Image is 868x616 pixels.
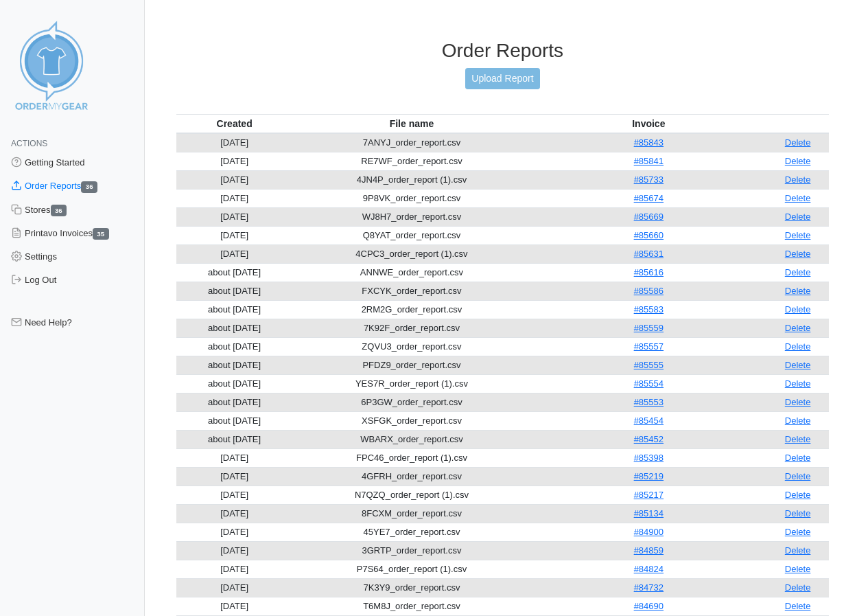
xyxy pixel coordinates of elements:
[176,486,293,504] td: [DATE]
[785,471,811,481] a: Delete
[785,193,811,203] a: Delete
[785,212,811,222] a: Delete
[634,564,664,574] a: #84824
[634,415,664,426] a: #85454
[634,601,664,611] a: #84690
[292,114,530,133] th: File name
[634,397,664,407] a: #85553
[634,378,664,389] a: #85554
[292,578,530,597] td: 7K3Y9_order_report.csv
[292,319,530,337] td: 7K92F_order_report.csv
[634,508,664,518] a: #85134
[292,523,530,541] td: 45YE7_order_report.csv
[634,137,664,148] a: #85843
[176,374,293,393] td: about [DATE]
[785,267,811,277] a: Delete
[785,397,811,407] a: Delete
[634,230,664,240] a: #85660
[292,133,530,152] td: 7ANYJ_order_report.csv
[634,156,664,166] a: #85841
[634,286,664,296] a: #85586
[634,527,664,537] a: #84900
[292,152,530,170] td: RE7WF_order_report.csv
[634,341,664,352] a: #85557
[634,471,664,481] a: #85219
[176,226,293,244] td: [DATE]
[292,560,530,578] td: P7S64_order_report (1).csv
[785,304,811,315] a: Delete
[785,490,811,500] a: Delete
[292,486,530,504] td: N7QZQ_order_report (1).csv
[93,228,109,240] span: 35
[531,114,767,133] th: Invoice
[785,230,811,240] a: Delete
[292,300,530,319] td: 2RM2G_order_report.csv
[292,430,530,448] td: WBARX_order_report.csv
[292,226,530,244] td: Q8YAT_order_report.csv
[785,434,811,444] a: Delete
[785,341,811,352] a: Delete
[292,189,530,207] td: 9P8VK_order_report.csv
[292,541,530,560] td: 3GRTP_order_report.csv
[785,508,811,518] a: Delete
[176,244,293,263] td: [DATE]
[176,319,293,337] td: about [DATE]
[292,207,530,226] td: WJ8H7_order_report.csv
[176,170,293,189] td: [DATE]
[176,541,293,560] td: [DATE]
[634,193,664,203] a: #85674
[785,360,811,370] a: Delete
[785,378,811,389] a: Delete
[51,205,67,216] span: 36
[785,453,811,463] a: Delete
[634,323,664,333] a: #85559
[176,300,293,319] td: about [DATE]
[176,189,293,207] td: [DATE]
[176,467,293,486] td: [DATE]
[176,114,293,133] th: Created
[292,337,530,356] td: ZQVU3_order_report.csv
[634,360,664,370] a: #85555
[634,174,664,185] a: #85733
[292,467,530,486] td: 4GFRH_order_report.csv
[176,411,293,430] td: about [DATE]
[176,504,293,523] td: [DATE]
[785,286,811,296] a: Delete
[634,434,664,444] a: #85452
[176,597,293,615] td: [DATE]
[785,415,811,426] a: Delete
[785,601,811,611] a: Delete
[785,545,811,556] a: Delete
[292,448,530,467] td: FPC46_order_report (1).csv
[785,564,811,574] a: Delete
[785,527,811,537] a: Delete
[292,504,530,523] td: 8FCXM_order_report.csv
[292,356,530,374] td: PFDZ9_order_report.csv
[785,137,811,148] a: Delete
[785,156,811,166] a: Delete
[634,453,664,463] a: #85398
[292,374,530,393] td: YES7R_order_report (1).csv
[292,244,530,263] td: 4CPC3_order_report (1).csv
[292,263,530,282] td: ANNWE_order_report.csv
[11,139,47,148] span: Actions
[634,582,664,593] a: #84732
[176,560,293,578] td: [DATE]
[634,304,664,315] a: #85583
[634,212,664,222] a: #85669
[176,448,293,467] td: [DATE]
[785,323,811,333] a: Delete
[176,430,293,448] td: about [DATE]
[634,267,664,277] a: #85616
[292,597,530,615] td: T6M8J_order_report.csv
[785,174,811,185] a: Delete
[176,263,293,282] td: about [DATE]
[634,490,664,500] a: #85217
[176,356,293,374] td: about [DATE]
[176,207,293,226] td: [DATE]
[292,282,530,300] td: FXCYK_order_report.csv
[785,249,811,259] a: Delete
[176,39,829,62] h3: Order Reports
[176,282,293,300] td: about [DATE]
[176,337,293,356] td: about [DATE]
